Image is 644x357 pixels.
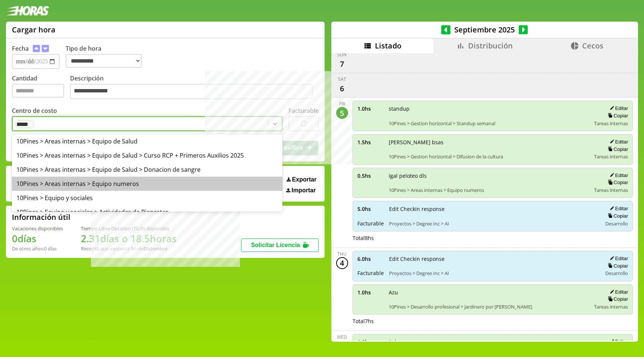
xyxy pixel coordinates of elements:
[607,139,628,145] button: Editar
[357,172,383,179] span: 0.5 hs
[468,41,513,51] span: Distribución
[353,234,633,241] div: Total 8 hs
[389,105,589,112] span: standup
[81,245,177,252] div: Recordá que vencen a fin de
[81,225,177,232] div: Tiempo Libre Optativo (TiLO) disponible
[336,257,348,269] div: 4
[336,340,348,352] div: 3
[594,153,628,160] span: Tareas internas
[389,303,589,310] span: 10Pines > Desarrollo profesional > Jardinero por [PERSON_NAME]
[607,289,628,295] button: Editar
[337,334,347,340] div: Wed
[389,338,589,345] span: Achus
[292,176,316,183] span: Exportar
[607,205,628,212] button: Editar
[606,146,628,152] button: Copiar
[6,6,49,16] img: logotipo
[357,255,384,262] span: 6.0 hs
[336,107,348,119] div: 5
[66,44,148,69] label: Tipo de hora
[338,76,346,82] div: Sat
[241,238,319,252] button: Solicitar Licencia
[12,84,64,98] input: Cantidad
[12,205,282,219] div: 10Pines > Equipo y sociales > Actividades de Bienestar
[606,113,628,119] button: Copiar
[12,44,29,53] label: Fecha
[389,187,589,193] span: 10Pines > Areas internas > Equipo numeros
[606,213,628,219] button: Copiar
[605,220,628,227] span: Desarrollo
[288,107,319,115] label: Facturable
[389,270,597,277] span: Proyectos > Degree Inc > AI
[336,82,348,94] div: 6
[284,176,319,183] button: Exportar
[12,177,282,191] div: 10Pines > Areas internas > Equipo numeros
[357,269,384,277] span: Facturable
[339,101,345,107] div: Fri
[357,105,383,112] span: 1.0 hs
[594,187,628,193] span: Tareas internas
[606,263,628,269] button: Copiar
[70,74,319,101] label: Descripción
[291,187,316,194] span: Importar
[12,162,282,177] div: 10Pines > Areas internas > Equipo de Salud > Donacion de sangre
[357,289,383,296] span: 1.0 hs
[70,84,313,99] textarea: Descripción
[337,251,347,257] div: Thu
[357,139,383,146] span: 1.5 hs
[357,338,383,345] span: 1.0 hs
[331,53,638,341] div: scrollable content
[12,225,63,232] div: Vacaciones disponibles
[389,139,589,146] span: [PERSON_NAME] bsas
[389,172,589,179] span: igal peloteo dls
[251,242,300,248] span: Solicitar Licencia
[336,58,348,70] div: 7
[389,120,589,127] span: 10Pines > Gestion horizontal > Standup semanal
[12,191,282,205] div: 10Pines > Equipo y sociales
[607,338,628,345] button: Editar
[607,172,628,178] button: Editar
[12,212,70,222] h2: Información útil
[389,220,597,227] span: Proyectos > Degree Inc > AI
[594,303,628,310] span: Tareas internas
[81,232,177,245] h1: 2.31 días o 18.5 horas
[607,255,628,262] button: Editar
[12,25,56,35] h1: Cargar hora
[375,41,401,51] span: Listado
[12,148,282,162] div: 10Pines > Areas internas > Equipo de Salud > Curso RCP + Primeros Auxilios 2025
[357,220,384,227] span: Facturable
[357,205,384,212] span: 5.0 hs
[607,105,628,111] button: Editar
[12,134,282,148] div: 10Pines > Areas internas > Equipo de Salud
[605,270,628,277] span: Desarrollo
[389,289,589,296] span: Azu
[66,54,142,68] select: Tipo de hora
[606,296,628,302] button: Copiar
[606,179,628,186] button: Copiar
[582,41,603,51] span: Cecos
[389,205,597,212] span: Edit Checkin response
[12,232,63,245] h1: 0 días
[353,317,633,325] div: Total 7 hs
[12,74,70,101] label: Cantidad
[389,153,589,160] span: 10Pines > Gestion horizontal > Difusion de la cultura
[12,107,57,115] label: Centro de costo
[389,255,597,262] span: Edit Checkin response
[594,120,628,127] span: Tareas internas
[337,51,347,58] div: Sun
[451,25,519,35] span: Septiembre 2025
[12,245,63,252] div: De otros años: 0 días
[143,245,167,252] b: Diciembre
